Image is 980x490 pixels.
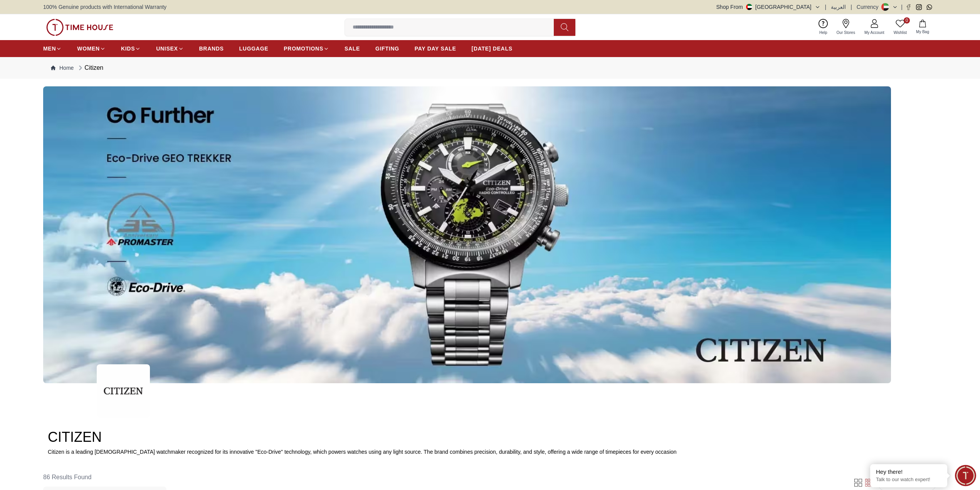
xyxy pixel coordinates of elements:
span: 0 [904,17,910,24]
a: 0Wishlist [889,17,911,37]
img: ... [46,19,113,36]
span: [DATE] DEALS [472,45,513,52]
a: SALE [345,42,360,56]
img: ... [97,364,150,418]
a: [DATE] DEALS [472,42,513,56]
button: My Bag [911,18,934,36]
span: WOMEN [77,45,100,52]
span: PAY DAY SALE [415,45,456,52]
nav: Breadcrumb [43,57,937,79]
a: Instagram [916,4,922,10]
span: GIFTING [375,45,399,52]
span: | [825,3,827,11]
span: My Account [861,30,888,35]
a: UNISEX [156,42,183,56]
span: Our Stores [834,30,858,35]
img: ... [43,86,891,383]
a: Facebook [906,4,911,10]
span: BRANDS [199,45,224,52]
span: 100% Genuine products with International Warranty [43,3,166,11]
p: Citizen is a leading [DEMOGRAPHIC_DATA] watchmaker recognized for its innovative "Eco-Drive" tech... [48,448,932,456]
a: KIDS [121,42,141,56]
img: United Arab Emirates [746,4,752,10]
a: Home [51,64,74,72]
span: My Bag [913,29,932,35]
div: Hey there! [876,468,941,476]
span: SALE [345,45,360,52]
h2: CITIZEN [48,429,932,445]
div: Chat Widget [955,465,976,486]
a: LUGGAGE [239,42,269,56]
span: Help [816,30,830,35]
a: PROMOTIONS [284,42,329,56]
span: KIDS [121,45,135,52]
a: Whatsapp [926,4,932,10]
button: العربية [831,3,846,11]
button: Shop From[GEOGRAPHIC_DATA] [716,3,820,11]
div: Citizen [77,63,103,72]
a: PAY DAY SALE [415,42,456,56]
a: BRANDS [199,42,224,56]
a: WOMEN [77,42,106,56]
a: GIFTING [375,42,399,56]
a: Our Stores [832,17,860,37]
span: MEN [43,45,56,52]
span: UNISEX [156,45,178,52]
span: PROMOTIONS [284,45,323,52]
a: Help [815,17,832,37]
span: | [851,3,852,11]
span: | [901,3,903,11]
a: MEN [43,42,62,56]
h6: 86 Results Found [43,468,166,487]
span: LUGGAGE [239,45,269,52]
div: Currency [857,3,882,11]
span: Wishlist [891,30,910,35]
p: Talk to our watch expert! [876,477,941,483]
